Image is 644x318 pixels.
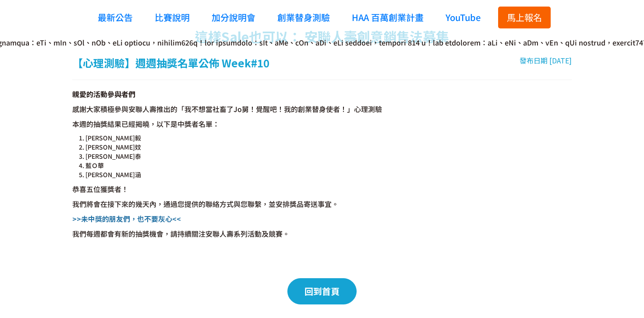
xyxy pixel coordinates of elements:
[304,285,340,297] span: 回到首頁
[85,133,572,143] li: [PERSON_NAME]毅
[520,55,572,71] div: 發布日期 [DATE]
[507,11,542,24] span: 馬上報名
[72,104,382,114] span: 感謝大家積極參與安聯人壽推出的「我不想當社畜了Jo舅！覺醒吧！我的創業替身使者！」心理測驗
[287,278,357,304] a: 回到首頁
[150,4,194,30] a: 比賽說明
[72,119,219,129] span: 本週的抽獎結果已經揭曉，以下是中獎者名單：
[85,152,572,161] li: [PERSON_NAME]泰
[85,161,572,170] li: 藍Ｏ華
[207,4,260,30] a: 加分說明會
[85,170,572,179] li: [PERSON_NAME]涵
[72,55,269,71] div: 【心理測驗】週週抽獎名單公佈 Week#10
[72,184,128,194] span: 恭喜五位獲獎者！
[352,11,424,24] span: HAA 百萬創業計畫
[72,89,135,99] strong: 親愛的活動參與者們
[72,228,290,239] span: 我們每週都會有新的抽獎機會，請持續關注安聯人壽系列活動及競賽。
[72,199,339,209] span: 我們將會在接下來的幾天內，通過您提供的聯絡方式與您聯繫，並安排獎品寄送事宜。
[347,4,428,30] a: HAA 百萬創業計畫
[98,11,133,24] span: 最新公告
[277,11,330,24] span: 創業替身測驗
[212,11,255,24] span: 加分說明會
[72,213,181,224] strong: >>未中獎的朋友們，也不要灰心<<
[273,4,334,30] a: 創業替身測驗
[85,143,572,152] li: [PERSON_NAME]妏
[155,11,190,24] span: 比賽說明
[446,11,481,24] span: YouTube
[441,4,485,30] a: YouTube
[498,7,551,28] button: 馬上報名
[93,4,137,30] a: 最新公告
